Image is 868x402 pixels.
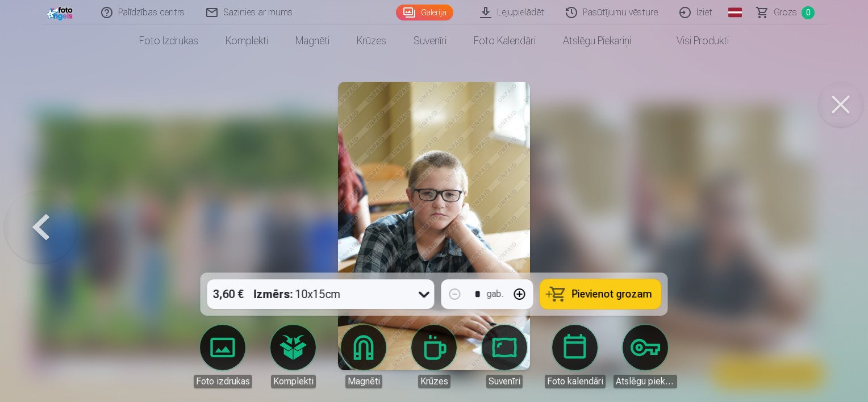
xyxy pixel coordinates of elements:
div: Komplekti [271,375,316,388]
a: Komplekti [261,325,325,388]
a: Magnēti [282,25,343,57]
div: Foto kalendāri [545,375,606,388]
a: Atslēgu piekariņi [549,25,645,57]
a: Foto izdrukas [126,25,212,57]
a: Foto kalendāri [460,25,549,57]
a: Krūzes [343,25,400,57]
div: Krūzes [418,375,450,388]
div: Suvenīri [486,375,523,388]
a: Atslēgu piekariņi [614,325,677,388]
span: 0 [802,6,815,19]
button: Pievienot grozam [540,279,661,309]
a: Foto izdrukas [191,325,254,388]
span: Pievienot grozam [572,289,652,299]
div: Magnēti [345,375,382,388]
a: Komplekti [212,25,282,57]
img: /fa1 [47,5,75,20]
a: Suvenīri [473,325,536,388]
span: Grozs [774,6,797,19]
div: Atslēgu piekariņi [614,375,677,388]
div: gab. [487,287,504,301]
a: Galerija [396,5,453,20]
a: Suvenīri [400,25,460,57]
div: Foto izdrukas [194,375,252,388]
strong: Izmērs : [254,286,293,302]
a: Visi produkti [645,25,742,57]
a: Foto kalendāri [543,325,607,388]
div: 3,60 € [207,279,249,309]
div: 10x15cm [254,279,341,309]
a: Magnēti [332,325,395,388]
a: Krūzes [402,325,466,388]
